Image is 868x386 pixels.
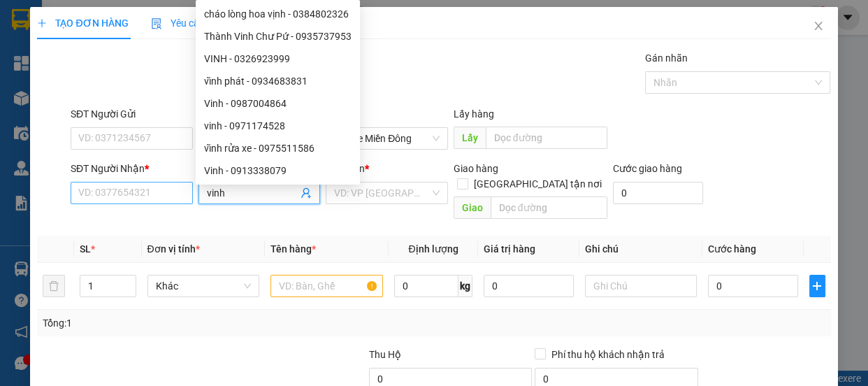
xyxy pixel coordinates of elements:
div: vĩnh phát - 0934683831 [196,70,360,92]
div: vinh - 0971174528 [204,118,352,134]
span: Thu Hộ [369,349,401,360]
div: Tổng: 1 [43,315,336,331]
div: cháo lòng hoa vịnh - 0384802326 [196,3,360,25]
span: Khác [156,276,252,296]
div: VINH - 0326923999 [196,48,360,70]
button: plus [809,275,825,297]
span: Cước hàng [708,243,756,255]
span: Đơn vị tính [147,243,200,255]
button: Close [799,7,838,46]
span: Giá trị hàng [484,243,535,255]
span: Bến xe Miền Đông [125,76,244,93]
span: Giao [454,196,491,219]
b: Cô Hai [36,10,94,31]
div: Vinh - 0987004864 [196,92,360,115]
div: VINH - 0326923999 [204,51,352,66]
span: plus [37,18,47,28]
input: 0 [484,275,574,297]
div: vĩnh rửa xe - 0975511586 [204,141,352,156]
span: kg [458,275,472,297]
div: SĐT Người Gửi [71,106,193,122]
span: Định lượng [408,243,458,255]
input: Dọc đường [491,196,607,219]
input: VD: Bàn, Ghế [270,275,383,297]
span: Phí thu hộ khách nhận trả [546,347,670,362]
span: close [813,20,824,31]
span: bao [125,96,160,121]
div: cháo lòng hoa vịnh - 0384802326 [204,6,352,22]
span: Giao hàng [454,163,498,174]
img: icon [151,18,162,29]
th: Ghi chú [579,236,703,263]
span: [GEOGRAPHIC_DATA] tận nơi [468,176,607,192]
div: vĩnh rửa xe - 0975511586 [196,137,360,159]
span: user-add [301,187,312,199]
span: TẠO ĐƠN HÀNG [37,17,128,29]
label: Gán nhãn [645,52,688,64]
span: Bến xe Miền Đông [334,128,440,149]
span: [DATE] 14:40 [125,38,176,48]
span: Yêu cầu xuất hóa đơn điện tử [151,17,298,29]
input: Ghi Chú [585,275,697,297]
span: Gửi: [125,53,152,70]
label: Cước giao hàng [613,163,682,174]
div: vinh - 0971174528 [196,115,360,137]
input: Dọc đường [486,127,607,149]
div: vĩnh phát - 0934683831 [204,73,352,89]
div: Thành Vinh Chư Pứ - 0935737953 [196,25,360,48]
div: Thành Vinh Chư Pứ - 0935737953 [204,29,352,44]
span: plus [810,280,825,292]
div: Vinh - 0913338079 [204,163,352,178]
span: Lấy hàng [454,108,494,120]
div: Vinh - 0987004864 [204,96,352,111]
input: Cước giao hàng [613,182,703,204]
span: SL [80,243,91,255]
button: delete [43,275,65,297]
div: SĐT Người Nhận [71,161,193,176]
span: Tên hàng [270,243,316,255]
div: Vinh - 0913338079 [196,159,360,182]
h2: IJWWNZIH [6,43,76,65]
span: Lấy [454,127,486,149]
div: VP gửi [326,106,448,122]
